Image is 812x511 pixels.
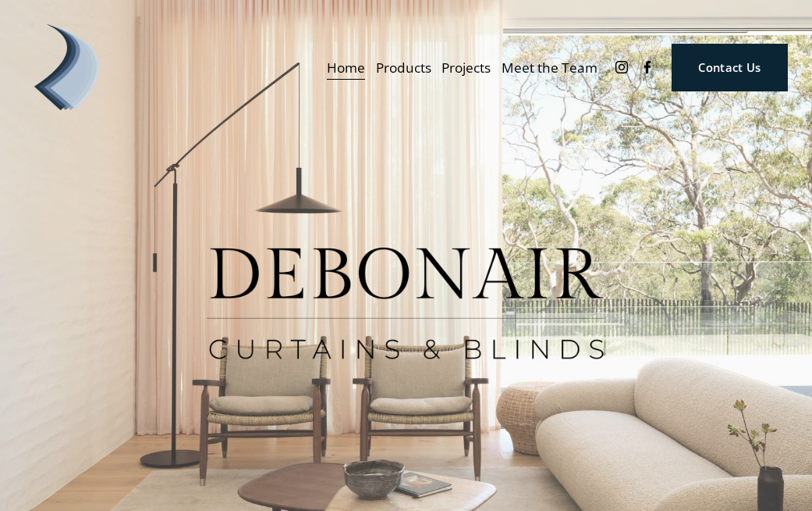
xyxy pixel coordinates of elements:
img: Debonair | Curtains, Blinds, Shutters &amp; Awnings [24,24,110,110]
a: Contact Us [672,44,788,91]
span: Products [376,55,431,80]
a: Facebook [640,59,655,75]
a: Home [327,54,365,80]
a: folder dropdown [376,54,431,80]
a: Projects [441,54,491,80]
a: Meet the Team [502,54,597,80]
a: Instagram [614,59,629,75]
